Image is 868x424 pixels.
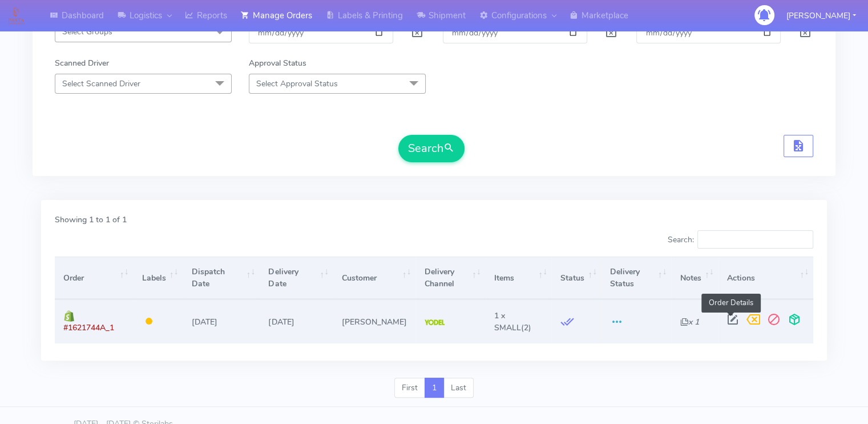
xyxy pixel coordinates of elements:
[333,257,415,299] th: Customer: activate to sort column ascending
[415,257,485,299] th: Delivery Channel: activate to sort column ascending
[425,378,444,398] a: 1
[55,257,133,299] th: Order: activate to sort column ascending
[494,310,531,333] span: (2)
[425,319,445,325] img: Yodel
[718,257,813,299] th: Actions: activate to sort column ascending
[62,26,112,37] span: Select Groups
[552,257,601,299] th: Status: activate to sort column ascending
[183,299,260,343] td: [DATE]
[260,257,333,299] th: Delivery Date: activate to sort column ascending
[260,299,333,343] td: [DATE]
[62,78,140,89] span: Select Scanned Driver
[183,257,260,299] th: Dispatch Date: activate to sort column ascending
[697,230,813,249] input: Search:
[63,322,114,333] span: #1621744A_1
[494,310,521,333] span: 1 x SMALL
[667,230,813,249] label: Search:
[778,4,865,27] button: [PERSON_NAME]
[486,257,552,299] th: Items: activate to sort column ascending
[671,257,718,299] th: Notes: activate to sort column ascending
[256,78,338,89] span: Select Approval Status
[249,57,306,69] label: Approval Status
[133,257,183,299] th: Labels: activate to sort column ascending
[601,257,671,299] th: Delivery Status: activate to sort column ascending
[55,57,109,69] label: Scanned Driver
[63,310,75,322] img: shopify.png
[680,317,699,327] i: x 1
[333,299,415,343] td: [PERSON_NAME]
[55,214,127,226] label: Showing 1 to 1 of 1
[398,135,465,162] button: Search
